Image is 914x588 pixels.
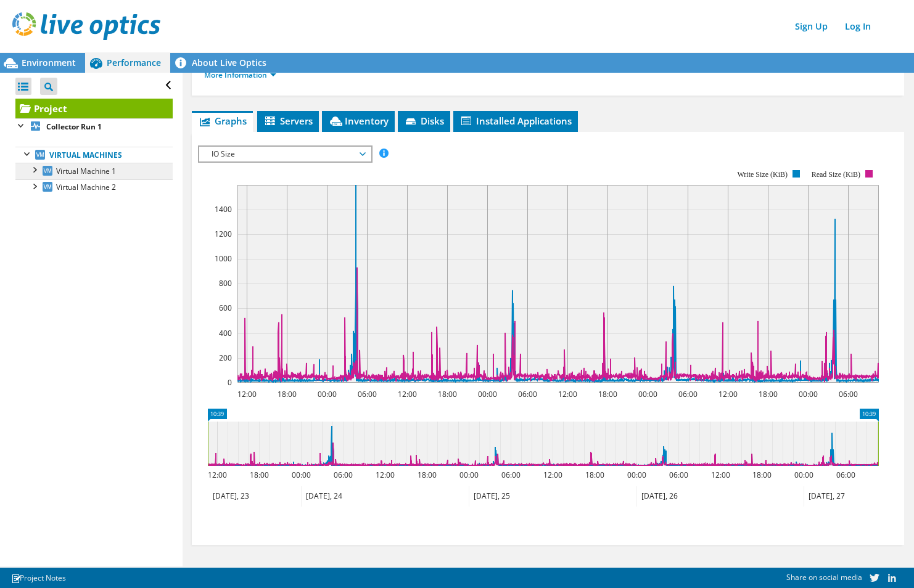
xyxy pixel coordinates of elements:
[669,470,688,480] text: 06:00
[438,389,457,399] text: 18:00
[598,389,617,399] text: 18:00
[794,470,813,480] text: 00:00
[786,572,862,582] span: Share on social media
[2,570,75,586] a: Project Notes
[839,389,858,399] text: 06:00
[638,389,657,399] text: 00:00
[759,389,778,399] text: 18:00
[543,470,562,480] text: 12:00
[358,389,377,399] text: 06:00
[250,470,269,480] text: 18:00
[107,57,161,68] span: Performance
[752,470,772,480] text: 18:00
[836,470,855,480] text: 06:00
[376,470,395,480] text: 12:00
[208,470,227,480] text: 12:00
[205,147,364,161] span: IO Size
[839,17,877,35] a: Log In
[501,470,521,480] text: 06:00
[204,70,276,80] a: More Information
[15,179,173,195] a: Virtual Machine 2
[478,389,497,399] text: 00:00
[334,470,353,480] text: 06:00
[789,17,834,35] a: Sign Up
[215,253,232,264] text: 1000
[518,389,537,399] text: 06:00
[46,121,102,132] b: Collector Run 1
[711,470,730,480] text: 12:00
[12,12,160,40] img: live_optics_svg.svg
[278,389,297,399] text: 18:00
[799,389,818,399] text: 00:00
[404,115,444,127] span: Disks
[219,328,232,338] text: 400
[219,303,232,313] text: 600
[418,470,437,480] text: 18:00
[215,204,232,214] text: 1400
[558,389,577,399] text: 12:00
[738,170,788,179] text: Write Size (KiB)
[237,389,257,399] text: 12:00
[585,470,604,480] text: 18:00
[718,389,738,399] text: 12:00
[219,278,232,288] text: 800
[219,353,232,363] text: 200
[398,389,417,399] text: 12:00
[15,163,173,179] a: Virtual Machine 1
[812,170,860,179] text: Read Size (KiB)
[215,229,232,239] text: 1200
[328,115,389,127] span: Inventory
[263,115,313,127] span: Servers
[678,389,698,399] text: 06:00
[22,57,76,68] span: Environment
[56,166,116,176] span: Virtual Machine 1
[15,118,173,134] a: Collector Run 1
[15,147,173,163] a: Virtual Machines
[292,470,311,480] text: 00:00
[459,115,572,127] span: Installed Applications
[318,389,337,399] text: 00:00
[228,377,232,388] text: 0
[56,182,116,192] span: Virtual Machine 2
[198,115,247,127] span: Graphs
[170,53,276,73] a: About Live Optics
[459,470,479,480] text: 00:00
[627,470,646,480] text: 00:00
[15,99,173,118] a: Project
